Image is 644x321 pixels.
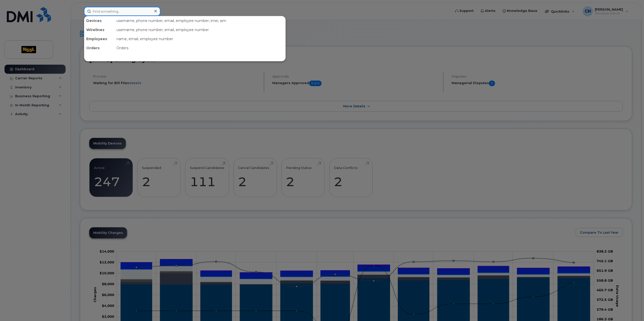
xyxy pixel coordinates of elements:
[114,16,285,25] div: username, phone number, email, employee number, imei, sim
[84,16,114,25] div: Devices
[114,43,285,53] div: Orders
[84,25,114,34] div: Wirelines
[114,34,285,43] div: name, email, employee number
[84,34,114,43] div: Employees
[114,25,285,34] div: username, phone number, email, employee number
[84,43,114,53] div: Orders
